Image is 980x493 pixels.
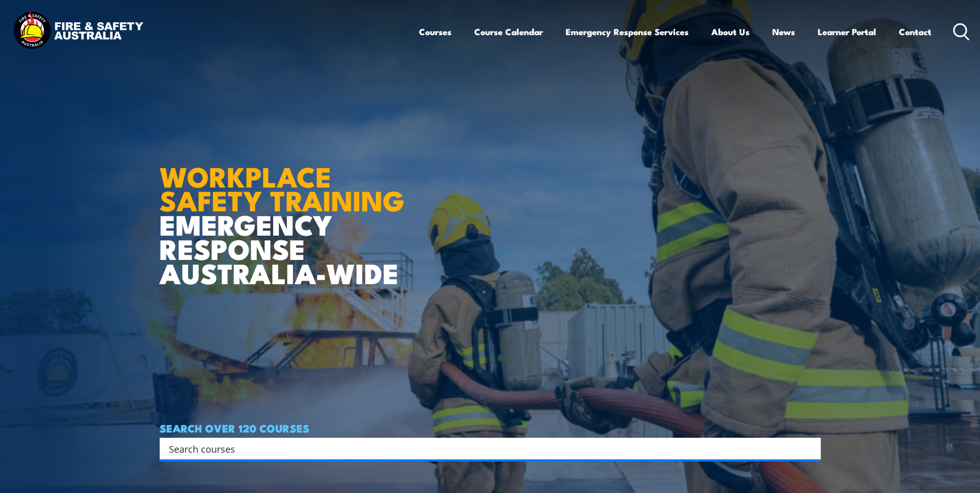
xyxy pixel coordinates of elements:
input: Search input [169,441,798,456]
form: Search form [171,441,800,456]
h1: EMERGENCY RESPONSE AUSTRALIA-WIDE [160,138,412,285]
a: About Us [711,18,750,45]
h4: SEARCH OVER 120 COURSES [160,422,821,434]
a: Learner Portal [818,18,876,45]
a: Courses [419,18,452,45]
button: Search magnifier button [803,441,817,456]
a: Course Calendar [474,18,543,45]
strong: WORKPLACE SAFETY TRAINING [160,154,405,221]
a: Contact [899,18,931,45]
a: News [772,18,795,45]
a: Emergency Response Services [566,18,689,45]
